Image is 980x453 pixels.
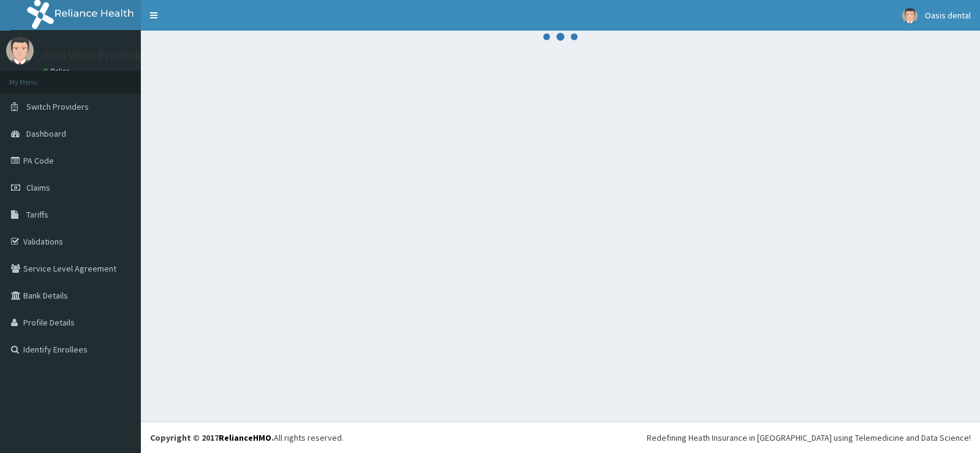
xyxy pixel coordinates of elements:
[26,101,89,112] span: Switch Providers
[219,432,271,443] a: RelianceHMO
[925,10,971,21] span: Oasis dental
[43,50,143,61] p: Vivid Vision Eye clinic
[902,8,918,23] img: User Image
[26,128,66,139] span: Dashboard
[647,432,971,444] div: Redefining Heath Insurance in [GEOGRAPHIC_DATA] using Telemedicine and Data Science!
[150,432,274,443] strong: Copyright © 2017 .
[542,18,579,55] svg: audio-loading
[43,67,72,75] a: Online
[6,37,34,64] img: User Image
[26,182,50,193] span: Claims
[141,422,980,453] footer: All rights reserved.
[26,209,48,220] span: Tariffs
